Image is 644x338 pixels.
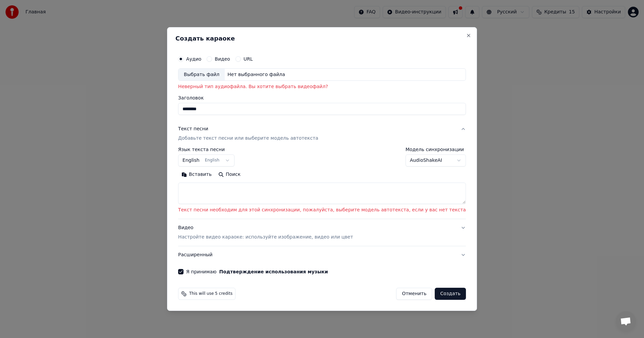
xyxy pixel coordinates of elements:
button: Создать [435,288,466,300]
p: Добавьте текст песни или выберите модель автотекста [178,135,318,142]
p: Настройте видео караоке: используйте изображение, видео или цвет [178,234,353,241]
label: Заголовок [178,96,466,100]
button: Расширенный [178,246,466,264]
button: Поиск [215,170,244,180]
button: Отменить [396,288,432,300]
p: Неверный тип аудиофайла. Вы хотите выбрать видеофайл? [178,84,466,90]
div: Текст песни [178,126,208,133]
label: Язык текста песни [178,147,234,152]
label: Видео [215,57,230,61]
div: Видео [178,224,353,241]
label: URL [244,57,253,61]
div: Нет выбранного файла [225,71,288,78]
div: Выбрать файл [178,69,225,81]
button: Я принимаю [219,269,328,274]
label: Я принимаю [186,269,328,274]
button: Вставить [178,170,215,180]
span: This will use 5 credits [189,291,232,296]
p: Текст песни необходим для этой синхронизации, пожалуйста, выберите модель автотекста, если у вас ... [178,207,466,214]
label: Модель синхронизации [406,147,466,152]
div: Текст песниДобавьте текст песни или выберите модель автотекста [178,147,466,219]
button: ВидеоНастройте видео караоке: используйте изображение, видео или цвет [178,219,466,246]
h2: Создать караоке [175,36,469,42]
button: Текст песниДобавьте текст песни или выберите модель автотекста [178,121,466,147]
label: Аудио [186,57,201,61]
